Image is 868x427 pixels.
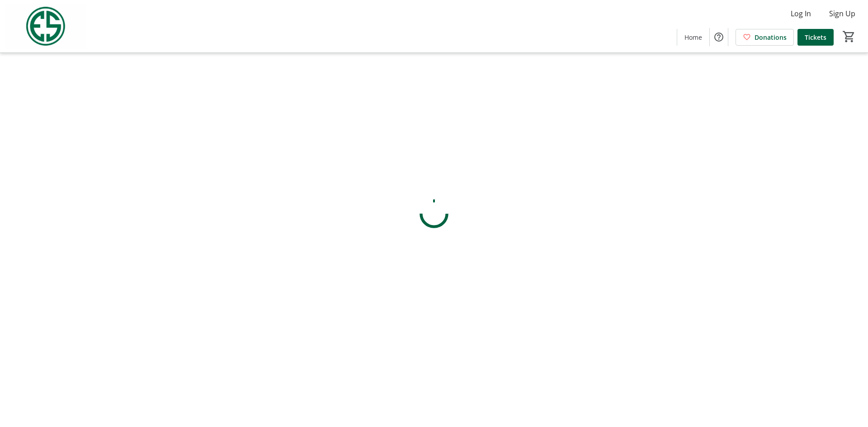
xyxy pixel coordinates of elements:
a: Tickets [797,29,834,46]
span: Log In [791,8,811,19]
button: Log In [783,6,818,21]
button: Cart [841,28,857,45]
button: Help [710,28,728,46]
button: Sign Up [822,6,863,21]
span: Donations [755,33,787,42]
span: Home [684,33,702,42]
img: Evans Scholars Foundation's Logo [5,4,86,49]
a: Home [677,29,709,46]
span: Sign Up [829,8,855,19]
a: Donations [736,29,794,46]
span: Tickets [805,33,826,42]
